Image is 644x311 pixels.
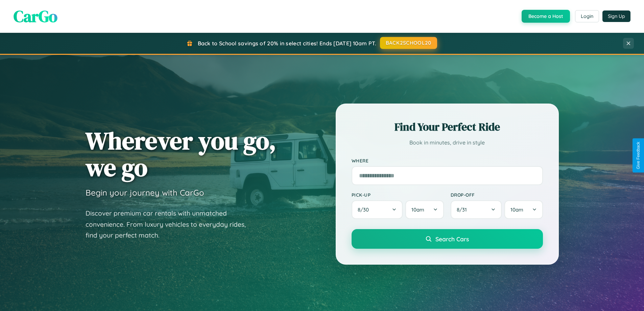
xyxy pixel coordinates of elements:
h3: Begin your journey with CarGo [86,187,204,198]
span: CarGo [14,5,57,27]
button: BACK2SCHOOL20 [380,37,437,49]
button: 10am [405,200,444,219]
button: Become a Host [522,10,570,23]
span: 8 / 30 [358,206,372,213]
button: Login [575,10,599,22]
span: 10am [411,206,424,213]
h1: Wherever you go, we go [86,127,276,181]
div: Give Feedback [636,142,641,169]
span: 10am [510,206,523,213]
label: Where [352,158,543,163]
button: 10am [504,200,543,219]
p: Discover premium car rentals with unmatched convenience. From luxury vehicles to everyday rides, ... [86,208,255,241]
span: 8 / 31 [457,206,470,213]
label: Drop-off [451,192,543,198]
span: Back to School savings of 20% in select cities! Ends [DATE] 10am PT. [198,40,376,47]
span: Search Cars [435,235,469,243]
button: Search Cars [352,229,543,249]
h2: Find Your Perfect Ride [352,119,543,134]
button: Sign Up [602,10,630,22]
button: 8/30 [352,200,403,219]
p: Book in minutes, drive in style [352,138,543,148]
label: Pick-up [352,192,444,198]
button: 8/31 [451,200,502,219]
